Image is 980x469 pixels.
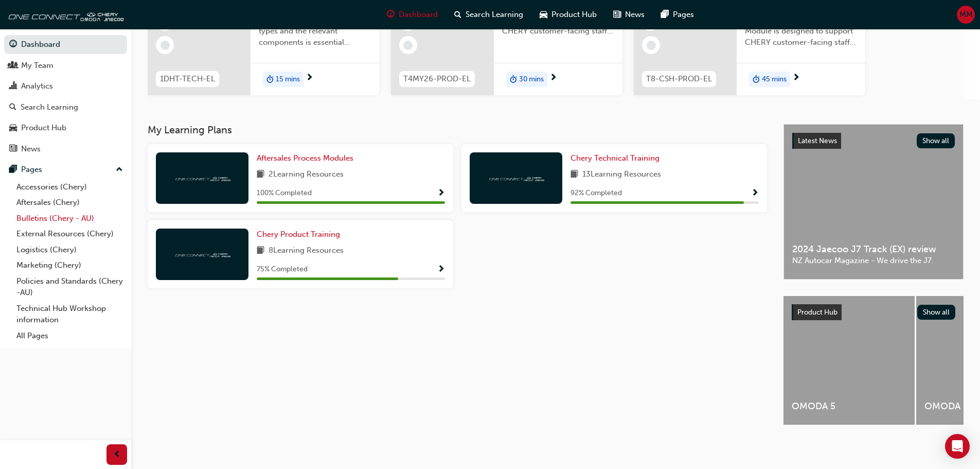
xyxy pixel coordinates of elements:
a: My Team [4,56,127,75]
span: next-icon [306,74,313,83]
span: next-icon [792,74,800,83]
a: Bulletins (Chery - AU) [12,211,127,227]
span: Product Hub [797,308,838,317]
a: Aftersales Process Modules [257,152,358,164]
a: OMODA 5 [783,296,915,425]
span: chart-icon [9,82,17,91]
span: duration-icon [753,73,760,86]
span: Product Hub [551,9,597,21]
span: 45 mins [762,74,787,85]
a: Accessories (Chery) [12,179,127,195]
a: Aftersales (Chery) [12,195,127,211]
button: Pages [4,160,127,179]
button: DashboardMy TeamAnalyticsSearch LearningProduct HubNews [4,33,127,160]
span: pages-icon [9,165,17,175]
span: 15 mins [276,74,300,85]
span: learningRecordVerb_NONE-icon [647,41,656,50]
a: All Pages [12,328,127,344]
div: Analytics [21,80,53,92]
a: guage-iconDashboard [379,4,446,25]
span: Aftersales Process Modules [257,153,353,163]
button: Show Progress [437,263,445,276]
span: The TIGGO 8 CSH eLearning Module is designed to support CHERY customer-facing staff with the prod... [745,13,857,48]
span: 13 Learning Resources [582,168,661,181]
span: Chery Technical Training [571,153,660,163]
a: News [4,140,127,159]
button: Show all [917,305,956,320]
span: Show Progress [437,265,445,274]
span: guage-icon [9,40,17,49]
div: My Team [21,60,54,72]
img: oneconnect [488,173,544,183]
a: Search Learning [4,98,127,117]
a: Marketing (Chery) [12,257,127,273]
div: Product Hub [21,122,66,134]
a: news-iconNews [605,4,653,25]
span: people-icon [9,61,17,71]
span: OMODA 5 [792,401,906,412]
button: Show Progress [437,187,445,200]
img: oneconnect [174,173,230,183]
span: Pages [673,9,694,21]
div: Search Learning [21,101,78,113]
a: External Resources (Chery) [12,226,127,242]
a: car-iconProduct Hub [531,4,605,25]
span: Search Learning [466,9,523,21]
h3: My Learning Plans [148,124,767,136]
span: Dashboard [399,9,438,21]
span: Chery Product Training [257,230,340,239]
span: duration-icon [266,73,274,86]
span: News [625,9,645,21]
a: Product Hub [4,118,127,137]
span: 100 % Completed [257,187,312,199]
span: learningRecordVerb_NONE-icon [161,41,170,50]
span: search-icon [454,8,461,21]
span: Latest News [798,136,837,145]
span: up-icon [116,163,123,177]
a: Chery Technical Training [571,152,664,164]
span: car-icon [9,124,17,133]
a: Technical Hub Workshop information [12,301,127,328]
span: 1DHT-TECH-EL [160,73,215,85]
span: duration-icon [510,73,517,86]
span: learningRecordVerb_NONE-icon [403,41,413,50]
span: news-icon [9,145,17,154]
span: T8-CSH-PROD-EL [646,73,712,85]
span: 8 Learning Resources [269,245,344,257]
span: Show Progress [751,189,759,198]
span: 30 mins [519,74,544,85]
button: Show all [917,133,955,148]
span: 2024 Jaecoo J7 Track (EX) review [792,244,955,255]
span: NZ Autocar Magazine - We drive the J7. [792,255,955,267]
a: Product HubShow all [792,304,955,321]
span: pages-icon [661,8,669,21]
span: guage-icon [387,8,395,21]
span: 2 Learning Resources [269,168,344,181]
img: oneconnect [174,249,230,259]
img: oneconnect [5,4,123,25]
div: News [21,143,41,155]
a: pages-iconPages [653,4,702,25]
a: Latest NewsShow all2024 Jaecoo J7 Track (EX) reviewNZ Autocar Magazine - We drive the J7. [783,124,964,280]
span: 92 % Completed [571,187,622,199]
span: car-icon [540,8,547,21]
button: MM [957,6,975,24]
span: search-icon [9,103,16,112]
span: book-icon [571,168,578,181]
a: Latest NewsShow all [792,133,955,149]
span: Show Progress [437,189,445,198]
a: Analytics [4,77,127,96]
span: book-icon [257,245,264,257]
div: Open Intercom Messenger [945,434,970,459]
span: T4MY26-PROD-EL [403,73,471,85]
a: Chery Product Training [257,229,344,240]
span: MM [959,9,973,21]
span: Understanding transmission types and the relevant components is essential knowledge required for ... [259,13,371,48]
button: Show Progress [751,187,759,200]
span: next-icon [549,74,557,83]
a: Dashboard [4,35,127,54]
span: book-icon [257,168,264,181]
a: Logistics (Chery) [12,242,127,258]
